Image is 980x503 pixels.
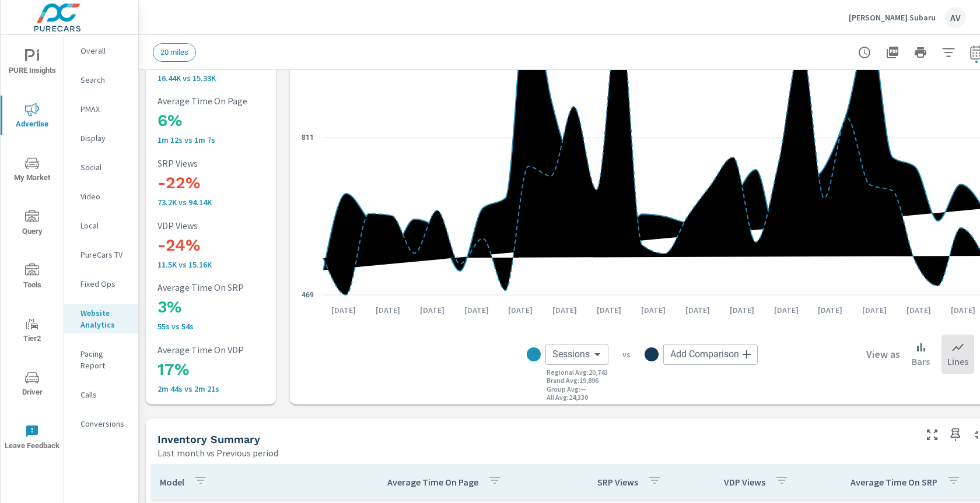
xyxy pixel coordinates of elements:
p: [DATE] [323,304,364,316]
p: 2m 44s vs 2m 21s [157,384,311,393]
p: All Avg : 24,330 [547,393,588,402]
p: [DATE] [854,304,895,316]
span: My Market [4,156,60,185]
text: 469 [302,291,314,299]
div: Sessions [545,344,608,365]
div: nav menu [1,35,64,464]
h3: 3% [157,297,311,317]
p: [DATE] [633,304,674,316]
p: Average Time On SRP [850,476,937,488]
p: Lines [947,354,968,368]
p: Display [80,132,129,144]
p: [DATE] [589,304,629,316]
h3: -24% [157,235,311,255]
div: Local [64,217,138,234]
p: Website Analytics [80,307,129,330]
p: SRP Views [597,476,638,488]
p: Search [80,74,129,86]
p: Group Avg : — [547,385,586,393]
p: [DATE] [766,304,807,316]
text: 811 [302,133,314,142]
p: [DATE] [456,304,497,316]
p: PMAX [80,103,129,115]
p: Conversions [80,418,129,430]
p: [DATE] [367,304,408,316]
p: Local [80,220,129,231]
h5: Inventory Summary [157,433,260,445]
p: [DATE] [544,304,585,316]
div: Overall [64,42,138,59]
p: Fixed Ops [80,278,129,290]
p: Average Time On Page [157,96,311,106]
p: 1m 12s vs 1m 7s [157,135,311,145]
p: 16,436 vs 15,327 [157,73,311,83]
p: VDP Views [157,220,311,231]
p: Average Time On Page [387,476,478,488]
p: [DATE] [412,304,453,316]
p: [DATE] [810,304,850,316]
p: Video [80,191,129,202]
p: Regional Avg : 20,743 [547,368,608,377]
span: Add Comparison [670,349,739,360]
div: Video [64,188,138,205]
span: Leave Feedback [4,424,60,453]
span: Sessions [552,349,590,360]
button: Apply Filters [937,41,960,64]
p: SRP Views [157,158,311,168]
p: Average Time On VDP [157,344,311,355]
p: [DATE] [898,304,939,316]
div: PureCars TV [64,246,138,263]
p: 11,499 vs 15,157 [157,260,311,269]
span: Driver [4,371,60,399]
h3: -22% [157,173,311,193]
p: Overall [80,45,129,57]
div: Display [64,129,138,147]
p: PureCars TV [80,249,129,261]
p: [DATE] [722,304,762,316]
p: [DATE] [500,304,541,316]
h6: View as [866,349,900,360]
h3: 17% [157,360,311,379]
span: Tools [4,263,60,292]
span: Advertise [4,103,60,131]
p: [DATE] [677,304,718,316]
h3: 6% [157,111,311,131]
span: Query [4,210,60,238]
div: Calls [64,386,138,403]
div: Conversions [64,415,138,432]
button: "Export Report to PDF" [881,41,904,64]
span: 20 miles [153,48,195,57]
p: Calls [80,389,129,400]
div: Pacing Report [64,345,138,374]
p: VDP Views [724,476,765,488]
p: Model [160,476,184,488]
div: Search [64,71,138,89]
div: PMAX [64,100,138,118]
div: Fixed Ops [64,275,138,293]
p: Brand Avg : 19,896 [547,377,598,385]
p: Pacing Report [80,348,129,371]
p: [PERSON_NAME] Subaru [849,12,936,23]
p: Social [80,161,129,173]
div: Add Comparison [663,344,758,365]
span: Save this to your personalized report [946,425,965,444]
button: Print Report [909,41,932,64]
p: 55s vs 54s [157,322,311,331]
div: AV [945,7,966,28]
div: Social [64,159,138,176]
p: vs [608,349,645,360]
span: PURE Insights [4,49,60,78]
button: Make Fullscreen [923,425,942,444]
div: Website Analytics [64,304,138,333]
span: Tier2 [4,317,60,346]
p: Bars [912,354,930,368]
p: Average Time On SRP [157,282,311,293]
p: Last month vs Previous period [157,446,278,460]
p: 73,200 vs 94,137 [157,198,311,207]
